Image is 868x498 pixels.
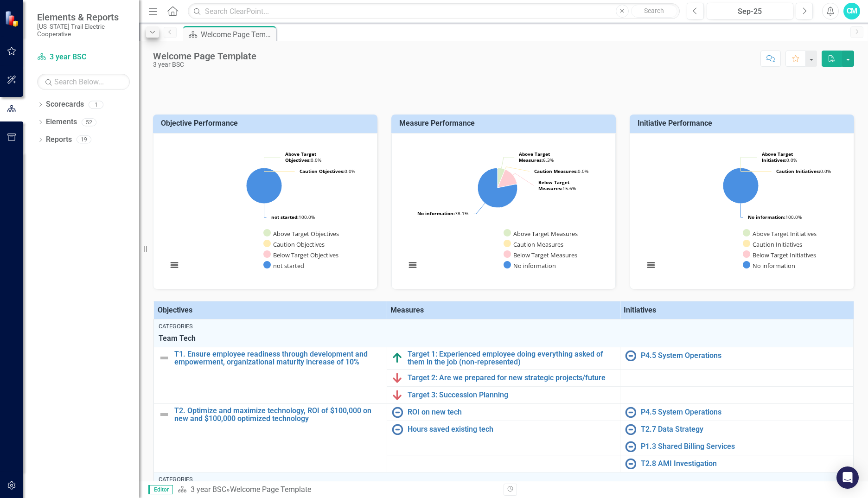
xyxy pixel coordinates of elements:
[406,259,419,272] button: View chart menu, Chart
[641,351,849,360] a: P4.5 System Operations
[620,403,853,421] td: Double-Click to Edit Right Click for Context Menu
[77,136,91,144] div: 19
[285,151,321,163] text: 0.0%
[159,333,849,344] span: Team Tech
[707,3,793,19] button: Sep-25
[620,347,853,369] td: Double-Click to Edit Right Click for Context Menu
[504,228,595,238] button: Show Above Target Measures
[498,168,505,188] path: Above Target Measures, 2.
[478,168,517,208] path: No information, 25.
[300,168,345,174] tspan: Caution Objectives:
[89,101,103,109] div: 1
[776,168,820,174] tspan: Caution Initiatives:
[625,441,636,452] img: No Information
[263,249,356,260] button: Show Below Target Objectives
[743,260,805,270] button: Show No information
[534,168,588,174] text: 0.0%
[408,408,615,416] a: ROI on new tech
[159,475,849,484] div: Categories
[174,407,382,423] a: T2. Optimize and maximize technology, ROI of $100,000 on new and $100,000 optimized technology
[639,140,842,280] svg: Interactive chart
[408,350,615,366] a: Target 1: Experienced employee doing everything asked of them in the job (non-represented)
[504,249,594,260] button: Show Below Target Measures
[159,322,849,331] div: Categories
[387,403,620,421] td: Double-Click to Edit Right Click for Context Menu
[498,170,517,188] path: Below Target Measures, 5.
[392,424,403,435] img: No Information
[504,260,566,270] button: Show No information
[743,249,833,260] button: Show Below Target Initiatives
[159,409,170,420] img: Not Defined
[188,3,680,19] input: Search ClearPoint...
[271,214,315,220] text: 100.0%
[401,140,604,280] svg: Interactive chart
[498,169,505,188] path: Caution Measures, 0.
[776,168,831,174] text: 0.0%
[263,239,338,249] button: Show Caution Objectives
[271,214,299,220] tspan: not started:
[625,350,636,361] img: No Information
[46,99,84,110] a: Scorecards
[37,74,130,90] input: Search Below...
[37,12,130,23] span: Elements & Reports
[538,179,576,192] text: 15.6%
[153,51,256,61] div: Welcome Page Template
[387,386,620,403] td: Double-Click to Edit Right Click for Context Menu
[300,168,355,174] text: 0.0%
[263,228,357,238] button: Show Above Target Objectives
[519,151,550,163] tspan: Above Target Measures:
[644,7,664,14] span: Search
[641,442,849,451] a: P1.3 Shared Billing Services
[191,485,226,494] a: 3 year BSC
[408,374,615,382] a: Target 2: Are we prepared for new strategic projects/future
[638,119,849,128] h3: Initiative Performance
[392,352,403,364] img: On Target
[641,460,849,468] a: T2.8 AMI Investigation
[408,425,615,434] a: Hours saved existing tech
[148,485,173,494] span: Editor
[154,319,854,347] td: Double-Click to Edit
[246,168,282,204] path: not started, 11.
[743,239,815,249] button: Show Caution Initiatives
[620,438,853,455] td: Double-Click to Edit Right Click for Context Menu
[519,151,554,163] text: 6.3%
[762,151,797,163] text: 0.0%
[163,140,368,280] div: Chart. Highcharts interactive chart.
[710,6,790,17] div: Sep-25
[387,347,620,369] td: Double-Click to Edit Right Click for Context Menu
[504,239,576,249] button: Show Caution Measures
[762,151,793,163] tspan: Above Target Initiatives:
[620,455,853,472] td: Double-Click to Edit Right Click for Context Menu
[37,52,130,63] a: 3 year BSC
[46,134,72,145] a: Reports
[5,11,21,27] img: ClearPoint Strategy
[174,350,382,366] a: T1. Ensure employee readiness through development and empowerment, organizational maturity increa...
[408,391,615,399] a: Target 3: Succession Planning
[161,119,373,128] h3: Objective Performance
[748,214,802,220] text: 100.0%
[153,61,256,68] div: 3 year BSC
[82,118,96,126] div: 52
[201,29,274,40] div: Welcome Page Template
[154,403,387,472] td: Double-Click to Edit Right Click for Context Menu
[392,389,403,401] img: Below Plan
[392,372,403,383] img: Below Plan
[836,466,859,489] div: Open Intercom Messenger
[625,424,636,435] img: No Information
[387,369,620,386] td: Double-Click to Edit Right Click for Context Menu
[639,140,844,280] div: Chart. Highcharts interactive chart.
[417,210,468,217] text: 78.1%
[159,352,170,364] img: Not Defined
[168,259,181,272] button: View chart menu, Chart
[399,119,611,128] h3: Measure Performance
[163,140,365,280] svg: Interactive chart
[154,347,387,403] td: Double-Click to Edit Right Click for Context Menu
[843,3,860,19] button: CM
[645,259,657,272] button: View chart menu, Chart
[178,485,497,495] div: »
[723,168,759,204] path: No information, 9.
[263,260,312,270] button: Show not started
[417,210,455,217] tspan: No information:
[285,151,317,163] tspan: Above Target Objectives:
[37,23,130,38] small: [US_STATE] Trail Electric Cooperative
